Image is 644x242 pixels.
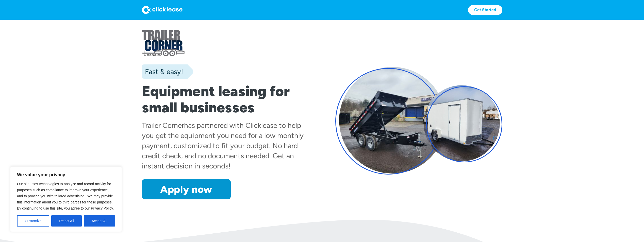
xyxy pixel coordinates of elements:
[17,172,115,178] p: We value your privacy
[142,83,309,116] h1: Equipment leasing for small businesses
[142,179,231,199] a: Apply now
[51,215,82,227] button: Reject All
[142,121,184,130] div: Trailer Corner
[84,215,115,227] button: Accept All
[17,182,114,210] span: Our site uses technologies to analyze and record activity for purposes such as compliance to impr...
[17,215,49,227] button: Customize
[10,166,122,232] div: We value your privacy
[142,66,183,77] div: Fast & easy!
[468,5,502,15] a: Get Started
[142,121,304,170] div: has partnered with Clicklease to help you get the equipment you need for a low monthly payment, c...
[142,6,183,14] img: Logo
